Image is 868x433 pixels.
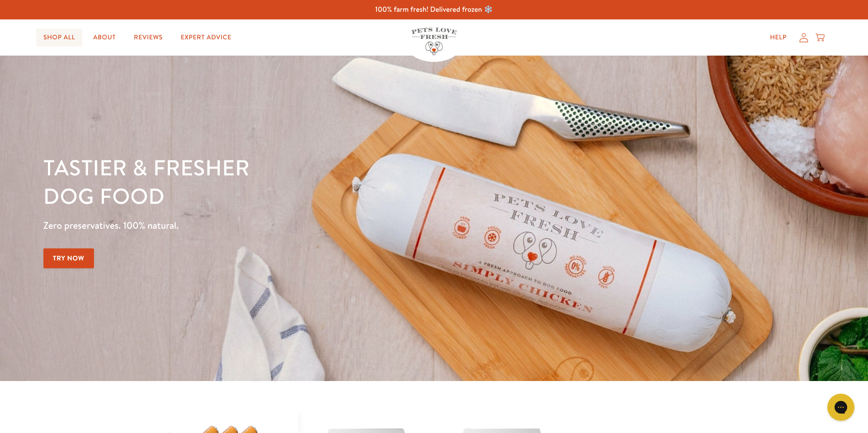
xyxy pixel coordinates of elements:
[86,28,123,47] a: About
[823,391,859,424] iframe: Gorgias live chat messenger
[36,28,82,47] a: Shop All
[763,28,794,47] a: Help
[43,217,564,234] p: Zero preservatives. 100% natural.
[411,28,457,55] img: Pets Love Fresh
[174,28,239,47] a: Expert Advice
[43,248,94,268] a: Try Now
[127,28,170,47] a: Reviews
[43,154,564,211] h1: Tastier & fresher dog food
